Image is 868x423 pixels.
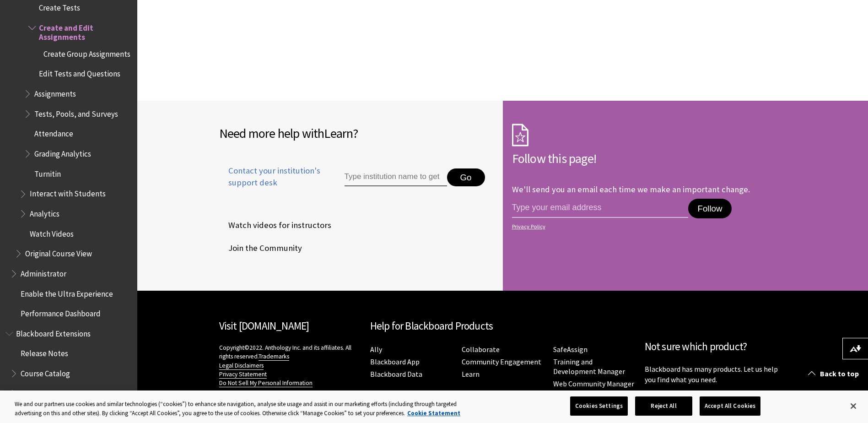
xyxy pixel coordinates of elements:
button: Accept All Cookies [700,396,760,416]
button: Go [447,168,485,187]
button: Follow [688,199,731,219]
a: Visit [DOMAIN_NAME] [219,319,309,332]
span: Create and Edit Assignments [39,20,131,42]
span: Create Group Assignments [43,46,130,59]
h2: Help for Blackboard Products [370,318,636,334]
span: Blackboard Extensions [16,326,91,338]
a: Trademarks [259,352,289,361]
a: Learn [462,369,480,379]
p: We'll send you an email each time we make an important change. [512,184,750,195]
a: Collaborate [462,345,500,354]
a: More information about your privacy, opens in a new tab [407,409,460,417]
input: Type institution name to get support [345,168,447,187]
input: email address [512,199,689,218]
span: Watch Videos [30,226,74,239]
span: Interact with Students [30,186,106,199]
a: Ally [370,345,382,354]
h2: Follow this page! [512,149,787,168]
span: Attendance [34,126,73,139]
span: Course Catalog [21,366,70,378]
span: Learn [324,125,353,141]
span: Performance Dashboard [21,306,101,318]
h2: Need more help with ? [219,124,494,143]
a: Back to top [801,365,868,382]
a: Contact your institution's support desk [219,165,323,200]
span: Join the Community [219,241,302,255]
span: Grading Analytics [34,146,91,158]
span: Analytics [30,206,59,218]
h2: Not sure which product? [645,339,787,355]
a: SafeAssign [553,345,588,354]
span: Release Notes [21,346,68,358]
a: Do Not Sell My Personal Information [219,379,313,387]
span: Edit Tests and Questions [39,66,120,79]
span: Original Course View [25,246,92,258]
span: Contact your institution's support desk [219,165,323,189]
span: Enable the Ultra Experience [21,286,113,298]
span: Turnitin [34,166,61,179]
a: Community Engagement [462,357,541,367]
a: Blackboard App [370,357,420,367]
a: Legal Disclaimers [219,362,264,370]
a: Training and Development Manager [553,357,625,376]
img: Subscription Icon [512,124,528,146]
span: Assignments [34,86,76,98]
a: Blackboard Data [370,369,422,379]
button: Close [843,396,863,416]
span: Tests, Pools, and Surveys [34,106,118,119]
p: Copyright©2022. Anthology Inc. and its affiliates. All rights reserved. [219,343,361,387]
p: Blackboard has many products. Let us help you find what you need. [645,364,787,385]
a: Privacy Statement [219,370,267,379]
span: Administrator [21,266,66,278]
span: Watch videos for instructors [219,218,331,232]
a: Web Community Manager [553,379,634,389]
button: Cookies Settings [570,396,628,416]
div: We and our partners use cookies and similar technologies (“cookies”) to enhance site navigation, ... [15,400,477,418]
a: Privacy Policy [512,223,784,230]
span: Extended Course Management v2 [21,386,130,398]
a: Join the Community [219,241,304,255]
button: Reject All [635,396,692,416]
a: Watch videos for instructors [219,218,333,232]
